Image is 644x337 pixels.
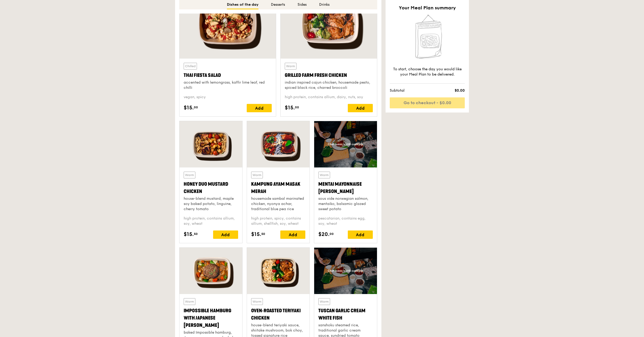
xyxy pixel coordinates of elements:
div: pescatarian, contains egg, soy, wheat [318,216,373,226]
div: Warm [251,172,263,178]
div: high protein, contains allium, soy, wheat [184,216,238,226]
h2: Your Meal Plan summary [390,4,465,11]
div: Warm [184,298,195,305]
div: indian inspired cajun chicken, housemade pesto, spiced black rice, charred broccoli [285,80,373,90]
span: $0.00 [435,88,465,93]
div: Impossible Hamburg with Japanese [PERSON_NAME] [184,307,238,329]
div: accented with lemongrass, kaffir lime leaf, red chilli [184,80,272,90]
img: Home delivery [412,14,443,60]
span: $20. [318,230,330,238]
div: Grilled Farm Fresh Chicken [285,72,373,79]
span: $15. [285,104,295,112]
span: $15. [184,230,194,238]
div: high protein, spicy, contains allium, shellfish, soy, wheat [251,216,306,226]
div: Honey Duo Mustard Chicken [184,180,238,195]
span: 00 [194,105,198,109]
span: $15. [184,104,194,112]
div: sous vide norwegian salmon, mentaiko, balsamic glazed sweet potato [318,196,373,212]
div: Warm [251,298,263,305]
div: Add [348,104,373,112]
a: Go to checkout - $0.00 [390,97,465,108]
div: Chilled [184,63,197,70]
div: Oven‑Roasted Teriyaki Chicken [251,307,306,322]
div: To start, choose the day you would like your Meal Plan to be delivered. [390,67,465,77]
div: vegan, spicy [184,95,272,100]
div: housemade sambal marinated chicken, nyonya achar, traditional blue pea rice [251,196,306,212]
div: Tuscan Garlic Cream White Fish [318,307,373,322]
div: Kampung Ayam Masak Merah [251,180,306,195]
span: 00 [295,105,299,109]
span: $15. [251,230,261,238]
div: Warm [318,172,330,178]
div: high protein, contains allium, dairy, nuts, soy [285,95,373,100]
span: 50 [261,232,265,236]
div: house-blend mustard, maple soy baked potato, linguine, cherry tomato [184,196,238,212]
div: Thai Fiesta Salad [184,72,272,79]
div: Warm [318,298,330,305]
div: Add [280,230,305,239]
div: Add [247,104,272,112]
div: Warm [184,172,195,178]
span: 50 [194,232,198,236]
span: Subtotal [390,88,435,93]
div: Add [348,230,373,239]
div: Warm [285,63,296,70]
span: 00 [330,232,334,236]
div: Mentai Mayonnaise [PERSON_NAME] [318,180,373,195]
div: Add [213,230,238,239]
